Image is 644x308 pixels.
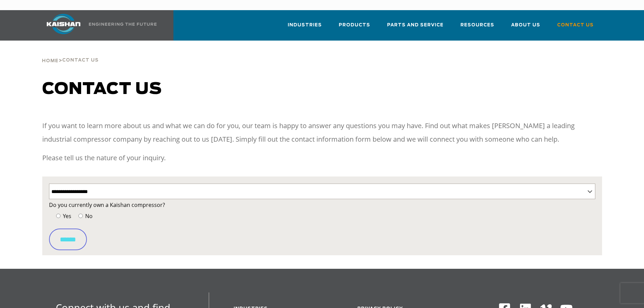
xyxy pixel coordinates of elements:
p: If you want to learn more about us and what we can do for you, our team is happy to answer any qu... [42,119,602,146]
a: About Us [511,16,540,39]
span: Contact Us [557,21,594,29]
input: Yes [56,214,61,218]
a: Industries [288,16,322,39]
img: kaishan logo [38,14,89,34]
input: No [78,214,83,218]
span: Contact us [42,81,162,97]
a: Home [42,57,58,64]
div: > [42,41,99,66]
a: Kaishan USA [38,10,158,41]
span: Home [42,59,58,63]
a: Products [339,16,370,39]
a: Resources [460,16,494,39]
label: Do you currently own a Kaishan compressor? [49,200,595,210]
span: Parts and Service [387,21,444,29]
img: Engineering the future [89,23,157,26]
p: Please tell us the nature of your inquiry. [42,151,602,165]
a: Contact Us [557,16,594,39]
span: No [84,212,93,220]
a: Parts and Service [387,16,444,39]
span: Contact Us [62,58,99,63]
span: Industries [288,21,322,29]
span: About Us [511,21,540,29]
span: Products [339,21,370,29]
span: Resources [460,21,494,29]
form: Contact form [49,200,595,250]
span: Yes [62,212,71,220]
